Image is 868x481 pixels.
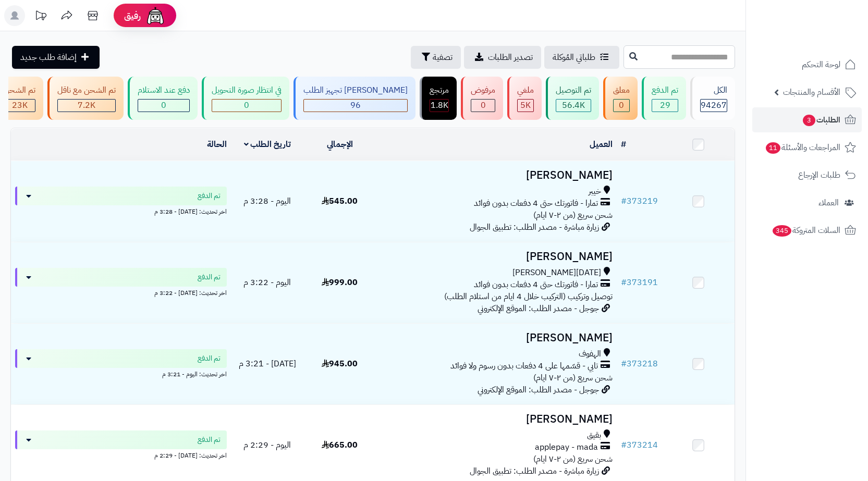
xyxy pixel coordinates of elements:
div: 56448 [556,100,591,112]
a: تم الشحن مع ناقل 7.2K [45,77,126,120]
a: #373219 [621,195,658,207]
a: دفع عند الاستلام 0 [126,77,200,120]
a: طلباتي المُوكلة [544,46,619,69]
span: 96 [350,99,361,112]
span: applepay - mada [535,441,598,453]
span: تمارا - فاتورتك حتى 4 دفعات بدون فوائد [474,279,598,291]
div: تم الشحن مع ناقل [57,84,116,96]
span: بقيق [587,429,601,441]
span: [DATE] - 3:21 م [239,357,296,370]
div: معلق [613,84,630,96]
span: تصفية [433,51,453,64]
div: 4954 [518,100,533,112]
div: اخر تحديث: [DATE] - 2:29 م [15,449,227,460]
div: 0 [138,100,189,112]
span: تابي - قسّمها على 4 دفعات بدون رسوم ولا فوائد [450,360,598,372]
div: تم الدفع [652,84,678,96]
div: 96 [304,100,407,112]
a: العملاء [752,190,862,215]
div: 29 [652,100,678,112]
div: مرفوض [471,84,495,96]
a: الإجمالي [327,138,353,151]
a: تم الدفع 29 [640,77,688,120]
a: السلات المتروكة345 [752,218,862,243]
span: تمارا - فاتورتك حتى 4 دفعات بدون فوائد [474,198,598,209]
div: 0 [614,100,629,112]
span: رفيق [124,9,141,22]
span: إضافة طلب جديد [20,51,77,64]
span: اليوم - 3:28 م [243,195,291,207]
a: إضافة طلب جديد [12,46,100,69]
span: توصيل وتركيب (التركيب خلال 4 ايام من استلام الطلب) [444,290,613,303]
a: #373191 [621,276,658,289]
span: # [621,357,627,370]
span: تصدير الطلبات [488,51,533,64]
span: 56.4K [562,99,585,112]
span: السلات المتروكة [772,223,840,238]
a: مرفوض 0 [459,77,505,120]
span: الهفوف [579,348,601,360]
span: 29 [660,99,670,112]
span: المراجعات والأسئلة [765,140,840,155]
span: شحن سريع (من ٢-٧ ايام) [533,453,613,465]
span: 0 [244,99,249,112]
span: 345 [773,225,792,237]
span: 3 [803,115,815,126]
a: المراجعات والأسئلة11 [752,135,862,160]
span: جوجل - مصدر الطلب: الموقع الإلكتروني [478,384,599,396]
span: لوحة التحكم [802,57,840,72]
span: 665.00 [322,439,358,451]
span: الأقسام والمنتجات [783,85,840,100]
div: اخر تحديث: اليوم - 3:21 م [15,368,227,379]
img: ai-face.png [145,5,166,26]
span: طلبات الإرجاع [798,168,840,182]
span: 23K [12,99,28,112]
span: تم الدفع [198,272,221,282]
span: خيبر [589,186,601,198]
span: شحن سريع (من ٢-٧ ايام) [533,209,613,221]
h3: [PERSON_NAME] [380,332,613,344]
div: مرتجع [430,84,449,96]
a: ملغي 5K [505,77,544,120]
div: الكل [700,84,727,96]
span: تم الدفع [198,191,221,201]
span: 11 [766,142,781,154]
span: # [621,276,627,289]
div: تم التوصيل [556,84,591,96]
a: لوحة التحكم [752,52,862,77]
div: تم الشحن [4,84,35,96]
span: [DATE][PERSON_NAME] [512,267,601,279]
span: # [621,195,627,207]
a: العميل [590,138,613,151]
span: الطلبات [802,113,840,127]
span: تم الدفع [198,435,221,445]
div: 7223 [58,100,115,112]
a: #373218 [621,357,658,370]
span: 1.8K [431,99,448,112]
span: تم الدفع [198,353,221,364]
span: جوجل - مصدر الطلب: الموقع الإلكتروني [478,302,599,315]
h3: [PERSON_NAME] [380,169,613,181]
span: 5K [520,99,531,112]
div: في انتظار صورة التحويل [212,84,282,96]
a: تاريخ الطلب [244,138,291,151]
a: مرتجع 1.8K [418,77,459,120]
div: 1806 [430,100,448,112]
a: تم التوصيل 56.4K [544,77,601,120]
span: 545.00 [322,195,358,207]
span: اليوم - 2:29 م [243,439,291,451]
span: 945.00 [322,357,358,370]
a: #373214 [621,439,658,451]
a: الكل94267 [688,77,737,120]
div: اخر تحديث: [DATE] - 3:22 م [15,287,227,298]
div: [PERSON_NAME] تجهيز الطلب [303,84,408,96]
a: تحديثات المنصة [28,5,54,29]
span: 7.2K [78,99,95,112]
div: دفع عند الاستلام [138,84,190,96]
a: تصدير الطلبات [464,46,541,69]
a: طلبات الإرجاع [752,163,862,188]
div: ملغي [517,84,534,96]
span: زيارة مباشرة - مصدر الطلب: تطبيق الجوال [470,221,599,233]
button: تصفية [411,46,461,69]
a: الحالة [207,138,227,151]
